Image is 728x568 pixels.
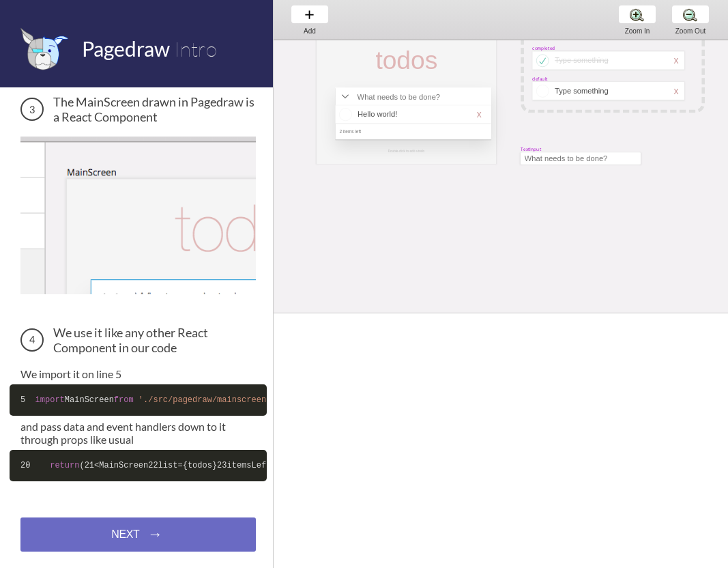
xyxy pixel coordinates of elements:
[148,526,163,543] span: →
[20,325,256,355] h3: We use it like any other React Component in our code
[148,461,158,470] span: 22
[217,461,227,470] span: 23
[139,395,271,405] span: './src/pagedraw/mainscreen'
[85,461,94,470] span: 21
[20,367,256,380] p: We import it on line 5
[111,528,139,541] span: NEXT
[82,36,170,61] span: Pagedraw
[532,76,547,82] div: default
[20,94,256,124] h3: The MainScreen drawn in Pagedraw is a React Component
[10,384,267,416] code: MainScreen
[20,137,256,294] img: The MainScreen Component in Pagedraw
[114,395,134,405] span: from
[532,45,555,51] div: completed
[611,27,663,35] div: Zoom In
[302,8,317,22] img: baseline-add-24px.svg
[20,395,25,405] span: 5
[630,8,644,22] img: zoom-plus.png
[10,450,267,481] code: ( <MainScreen list={todos} itemsLeft={ .state.todos.filter( !elem.completed).length} addTodo={ .a...
[20,27,68,70] img: favicon.png
[665,27,716,35] div: Zoom Out
[35,395,65,405] span: import
[521,146,541,152] div: TextInput
[174,36,217,61] span: Intro
[674,85,679,96] div: x
[20,461,30,470] span: 20
[20,420,256,446] p: and pass data and event handlers down to it through props like usual
[674,55,679,66] div: x
[284,27,336,35] div: Add
[20,517,256,552] a: NEXT→
[50,461,79,470] span: return
[683,8,697,22] img: zoom-minus.png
